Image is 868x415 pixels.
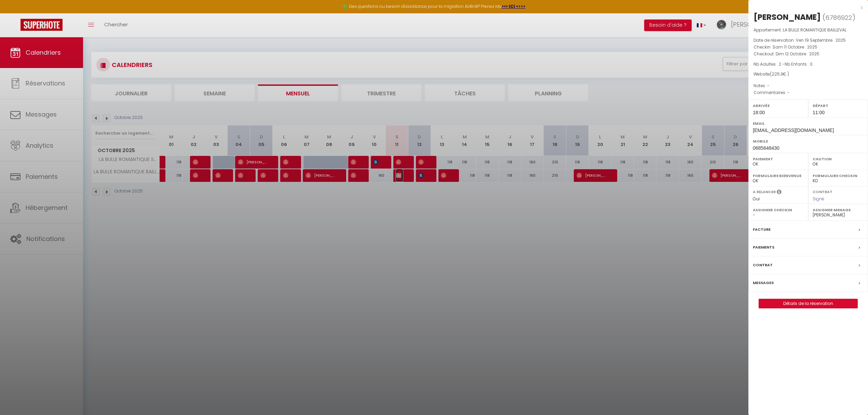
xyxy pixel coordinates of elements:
[753,128,834,133] span: [EMAIL_ADDRESS][DOMAIN_NAME]
[748,3,863,12] div: x
[787,90,790,95] span: -
[813,102,864,109] label: Départ
[753,120,864,127] label: Email
[753,110,765,115] span: 18:00
[753,262,773,269] label: Contrat
[753,206,804,213] label: Assigner Checkin
[773,44,817,50] span: Sam 11 Octobre . 2025
[754,61,813,67] span: Nb Adultes : 2 -
[759,299,857,308] a: Détails de la réservation
[754,12,821,23] div: [PERSON_NAME]
[754,82,863,89] p: Notes :
[754,51,863,57] p: Checkout :
[753,102,804,109] label: Arrivée
[754,27,863,34] p: Appartement :
[753,226,771,233] label: Facture
[753,244,774,251] label: Paiements
[770,71,789,77] span: ( € )
[783,27,846,33] span: LA BULLE ROMANTIQUE BAILLEVAL
[753,156,804,162] label: Paiement
[785,61,813,67] span: Nb Enfants : 0
[813,196,824,202] span: Signé
[753,138,864,145] label: Mobile
[754,71,863,78] div: Website
[767,83,770,89] span: -
[759,299,858,308] button: Détails de la réservation
[813,206,864,213] label: Assigner Menage
[753,145,779,151] span: 0685648430
[776,51,819,57] span: Dim 12 Octobre . 2025
[772,71,783,77] span: 225.3
[823,13,855,22] span: ( )
[754,44,863,51] p: Checkin :
[754,89,863,96] p: Commentaires :
[813,156,864,162] label: Caution
[777,189,782,197] i: Sélectionner OUI si vous souhaiter envoyer les séquences de messages post-checkout
[796,37,846,43] span: Ven 19 Septembre . 2025
[813,172,864,179] label: Formulaire Checkin
[813,110,825,115] span: 11:00
[753,279,774,286] label: Messages
[825,13,852,22] span: 6786922
[753,189,776,195] label: A relancer
[754,37,863,44] p: Date de réservation :
[753,172,804,179] label: Formulaire Bienvenue
[813,189,832,193] label: Contrat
